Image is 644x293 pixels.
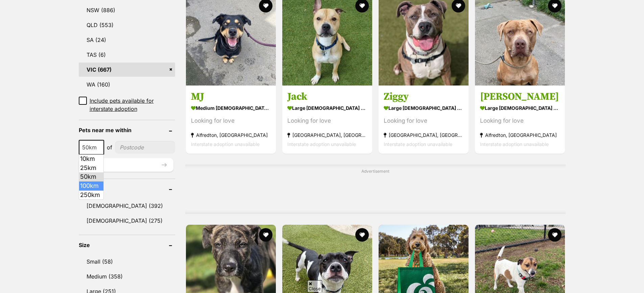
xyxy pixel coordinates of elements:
a: [DEMOGRAPHIC_DATA] (392) [79,199,175,213]
span: 50km [79,143,103,152]
li: 250km [79,191,103,200]
h3: MJ [191,90,271,103]
strong: large [DEMOGRAPHIC_DATA] Dog [384,103,463,113]
h3: Jack [287,90,367,103]
strong: [GEOGRAPHIC_DATA], [GEOGRAPHIC_DATA] [384,130,463,140]
a: Ziggy large [DEMOGRAPHIC_DATA] Dog Looking for love [GEOGRAPHIC_DATA], [GEOGRAPHIC_DATA] Intersta... [379,85,469,154]
a: VIC (667) [79,63,175,77]
strong: large [DEMOGRAPHIC_DATA] Dog [480,103,560,113]
span: Interstate adoption unavailable [287,141,356,147]
li: 100km [79,181,103,191]
a: TAS (6) [79,48,175,62]
span: 50km [79,140,104,155]
a: Medium (358) [79,269,175,284]
span: Interstate adoption unavailable [191,141,260,147]
input: postcode [115,141,175,154]
a: QLD (553) [79,18,175,32]
div: Looking for love [480,116,560,125]
button: favourite [548,228,562,242]
button: Update [79,158,173,172]
div: Looking for love [384,116,463,125]
span: Interstate adoption unavailable [480,141,549,147]
strong: Alfredton, [GEOGRAPHIC_DATA] [480,130,560,140]
a: MJ medium [DEMOGRAPHIC_DATA] Dog Looking for love Alfredton, [GEOGRAPHIC_DATA] Interstate adoptio... [186,85,276,154]
div: Looking for love [287,116,367,125]
li: 25km [79,164,103,173]
div: Advertisement [185,165,566,214]
a: [DEMOGRAPHIC_DATA] (275) [79,214,175,228]
button: favourite [259,228,272,242]
a: SA (24) [79,33,175,47]
span: Interstate adoption unavailable [384,141,452,147]
a: Jack large [DEMOGRAPHIC_DATA] Dog Looking for love [GEOGRAPHIC_DATA], [GEOGRAPHIC_DATA] Interstat... [282,85,372,154]
div: Looking for love [191,116,271,125]
span: Include pets available for interstate adoption [90,97,175,113]
header: Size [79,242,175,248]
span: of [107,143,112,151]
header: Pets near me within [79,127,175,133]
button: favourite [355,228,369,242]
h3: Ziggy [384,90,463,103]
a: NSW (886) [79,3,175,17]
span: Close [307,280,322,292]
h3: [PERSON_NAME] [480,90,560,103]
strong: [GEOGRAPHIC_DATA], [GEOGRAPHIC_DATA] [287,130,367,140]
a: WA (160) [79,77,175,92]
li: 50km [79,172,103,181]
li: 10km [79,154,103,164]
header: Gender [79,186,175,192]
a: Include pets available for interstate adoption [79,97,175,113]
strong: Alfredton, [GEOGRAPHIC_DATA] [191,130,271,140]
strong: medium [DEMOGRAPHIC_DATA] Dog [191,103,271,113]
a: Small (58) [79,254,175,269]
a: [PERSON_NAME] large [DEMOGRAPHIC_DATA] Dog Looking for love Alfredton, [GEOGRAPHIC_DATA] Intersta... [475,85,565,154]
strong: large [DEMOGRAPHIC_DATA] Dog [287,103,367,113]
